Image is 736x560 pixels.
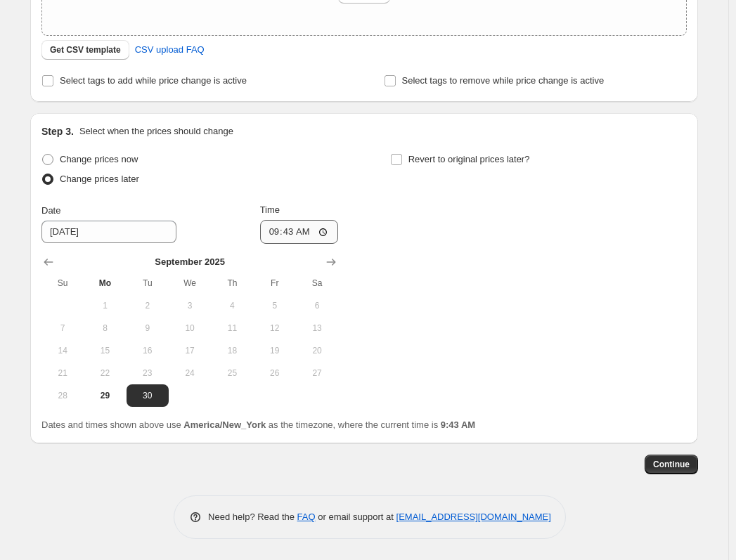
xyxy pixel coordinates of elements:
[47,323,78,334] span: 7
[84,294,126,317] button: Monday September 1 2025
[132,367,163,379] span: 23
[183,419,266,430] b: America/New_York
[408,154,530,164] span: Revert to original prices later?
[47,345,78,356] span: 14
[127,294,169,317] button: Tuesday September 2 2025
[89,278,120,289] span: Mo
[84,339,126,362] button: Monday September 15 2025
[84,272,126,294] th: Monday
[89,300,120,311] span: 1
[47,367,78,379] span: 21
[84,317,126,339] button: Monday September 8 2025
[41,272,84,294] th: Sunday
[47,390,78,401] span: 28
[84,384,126,407] button: Today Monday September 29 2025
[259,300,290,311] span: 5
[259,323,290,334] span: 12
[217,323,247,334] span: 11
[169,272,211,294] th: Wednesday
[645,455,698,474] button: Continue
[302,323,333,334] span: 13
[259,367,290,379] span: 26
[89,345,120,356] span: 15
[260,220,339,244] input: 12:00
[316,512,396,522] span: or email support at
[296,339,338,362] button: Saturday September 20 2025
[41,124,74,138] h2: Step 3.
[302,345,333,356] span: 20
[211,362,253,384] button: Thursday September 25 2025
[254,294,296,317] button: Friday September 5 2025
[254,362,296,384] button: Friday September 26 2025
[296,362,338,384] button: Saturday September 27 2025
[132,390,163,401] span: 30
[41,221,176,243] input: 9/29/2025
[84,362,126,384] button: Monday September 22 2025
[254,339,296,362] button: Friday September 19 2025
[169,339,211,362] button: Wednesday September 17 2025
[211,339,253,362] button: Thursday September 18 2025
[217,367,247,379] span: 25
[169,362,211,384] button: Wednesday September 24 2025
[127,339,169,362] button: Tuesday September 16 2025
[60,174,139,184] span: Change prices later
[254,317,296,339] button: Friday September 12 2025
[211,317,253,339] button: Thursday September 11 2025
[132,345,163,356] span: 16
[127,384,169,407] button: Tuesday September 30 2025
[174,345,205,356] span: 17
[41,205,60,216] span: Date
[127,362,169,384] button: Tuesday September 23 2025
[297,512,316,522] a: FAQ
[217,345,247,356] span: 18
[302,367,333,379] span: 27
[41,384,84,407] button: Sunday September 28 2025
[41,362,84,384] button: Sunday September 21 2025
[60,75,247,86] span: Select tags to add while price change is active
[296,317,338,339] button: Saturday September 13 2025
[89,390,120,401] span: 29
[127,317,169,339] button: Tuesday September 9 2025
[208,512,297,522] span: Need help? Read the
[396,512,551,522] a: [EMAIL_ADDRESS][DOMAIN_NAME]
[260,204,280,215] span: Time
[41,317,84,339] button: Sunday September 7 2025
[174,323,205,334] span: 10
[174,300,205,311] span: 3
[169,317,211,339] button: Wednesday September 10 2025
[217,300,247,311] span: 4
[89,367,120,379] span: 22
[135,43,205,57] span: CSV upload FAQ
[132,300,163,311] span: 2
[174,367,205,379] span: 24
[217,278,247,289] span: Th
[259,345,290,356] span: 19
[41,419,475,430] span: Dates and times shown above use as the timezone, where the current time is
[50,44,121,56] span: Get CSV template
[169,294,211,317] button: Wednesday September 3 2025
[79,124,233,138] p: Select when the prices should change
[39,252,58,272] button: Show previous month, August 2025
[441,419,475,430] b: 9:43 AM
[254,272,296,294] th: Friday
[174,278,205,289] span: We
[127,39,213,61] a: CSV upload FAQ
[41,40,129,60] button: Get CSV template
[211,294,253,317] button: Thursday September 4 2025
[127,272,169,294] th: Tuesday
[47,278,78,289] span: Su
[302,300,333,311] span: 6
[41,339,84,362] button: Sunday September 14 2025
[302,278,333,289] span: Sa
[60,154,138,164] span: Change prices now
[132,278,163,289] span: Tu
[653,459,690,470] span: Continue
[132,323,163,334] span: 9
[89,323,120,334] span: 8
[321,252,341,272] button: Show next month, October 2025
[296,272,338,294] th: Saturday
[296,294,338,317] button: Saturday September 6 2025
[259,278,290,289] span: Fr
[211,272,253,294] th: Thursday
[402,75,605,86] span: Select tags to remove while price change is active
